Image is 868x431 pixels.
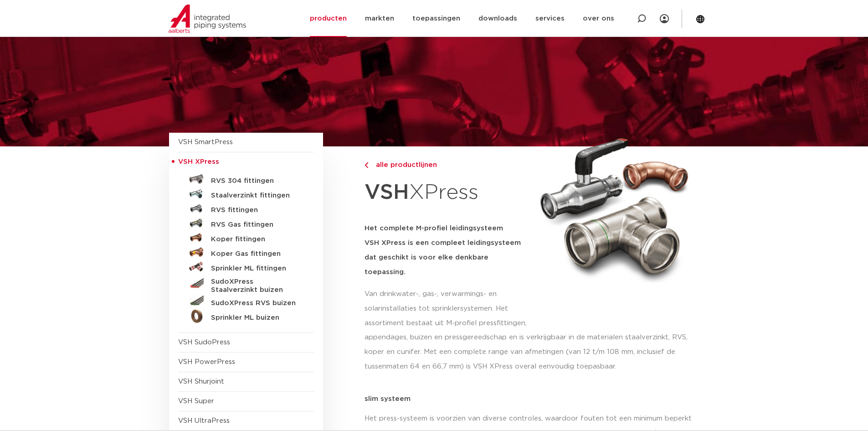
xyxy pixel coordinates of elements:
[178,158,219,165] span: VSH XPress
[211,299,301,307] h5: SudoXPress RVS buizen
[178,294,314,309] a: SudoXPress RVS buizen
[178,378,224,385] a: VSH Shurjoint
[178,398,214,405] a: VSH Super
[211,265,301,273] h5: Sprinkler ML fittingen
[178,339,230,346] a: VSH SudoPress
[178,260,314,274] a: Sprinkler ML fittingen
[178,309,314,323] a: Sprinkler ML buizen
[211,221,301,229] h5: RVS Gas fittingen
[178,201,314,216] a: RVS fittingen
[365,395,699,402] p: slim systeem
[211,278,301,294] h5: SudoXPress Staalverzinkt buizen
[178,274,314,294] a: SudoXPress Staalverzinkt buizen
[178,172,314,187] a: RVS 304 fittingen
[211,192,301,200] h5: Staalverzinkt fittingen
[178,417,230,424] a: VSH UltraPress
[178,216,314,230] a: RVS Gas fittingen
[365,162,368,168] img: chevron-right.svg
[211,235,301,244] h5: Koper fittingen
[211,206,301,214] h5: RVS fittingen
[365,287,529,331] p: Van drinkwater-, gas-, verwarmings- en solarinstallaties tot sprinklersystemen. Het assortiment b...
[178,245,314,260] a: Koper Gas fittingen
[365,221,529,280] h5: Het complete M-profiel leidingsysteem VSH XPress is een compleet leidingsysteem dat geschikt is v...
[178,139,233,145] a: VSH SmartPress
[178,230,314,245] a: Koper fittingen
[365,330,699,374] p: appendages, buizen en pressgereedschap en is verkrijgbaar in de materialen staalverzinkt, RVS, ko...
[370,161,437,168] span: alle productlijnen
[211,314,301,322] h5: Sprinkler ML buizen
[178,187,314,201] a: Staalverzinkt fittingen
[211,250,301,258] h5: Koper Gas fittingen
[365,160,529,171] a: alle productlijnen
[211,177,301,185] h5: RVS 304 fittingen
[178,358,235,365] a: VSH PowerPress
[365,175,529,210] h1: XPress
[365,182,409,203] strong: VSH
